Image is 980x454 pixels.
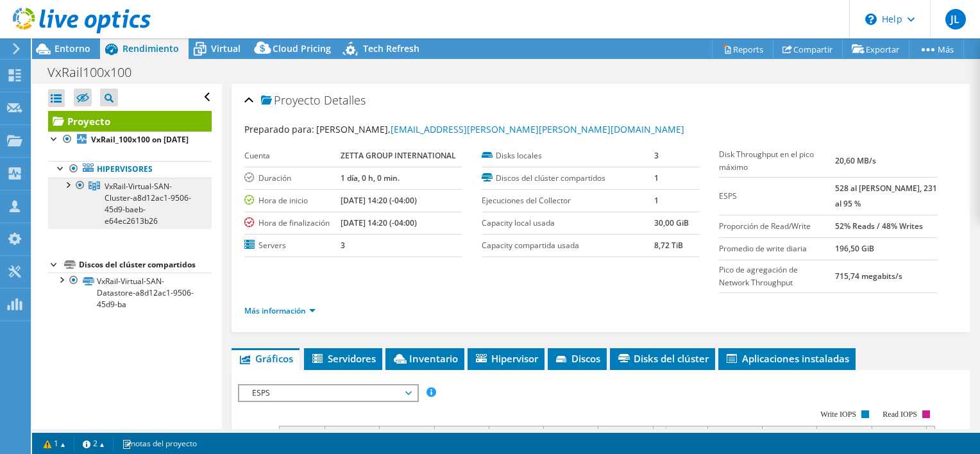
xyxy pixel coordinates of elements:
[482,239,654,252] label: Capacity compartida usada
[48,111,212,131] a: Proyecto
[842,39,909,59] a: Exportar
[719,264,834,289] label: Pico de agregación de Network Throughput
[238,352,293,365] span: Gráficos
[341,195,417,206] b: [DATE] 14:20 (-04:00)
[835,243,874,254] b: 196,50 GiB
[35,435,74,451] a: 1
[820,410,856,419] text: Write IOPS
[105,181,191,226] span: VxRail-Virtual-SAN-Cluster-a8d12ac1-9506-45d9-baeb-e64ec2613b26
[122,42,179,55] span: Rendimiento
[341,240,345,251] b: 3
[654,172,659,183] b: 1
[773,39,843,59] a: Compartir
[91,134,189,145] b: VxRail_100x100 on [DATE]
[74,435,114,451] a: 2
[719,190,834,203] label: ESPS
[482,172,654,185] label: Discos del clúster compartidos
[554,352,600,365] span: Discos
[835,155,876,166] b: 20,60 MB/s
[654,150,659,161] b: 3
[654,240,683,251] b: 8,72 TiB
[719,148,834,174] label: Disk Throughput en el pico máximo
[725,352,849,365] span: Aplicaciones instaladas
[945,9,966,29] span: JL
[712,39,773,59] a: Reports
[310,352,376,365] span: Servidores
[835,183,937,209] b: 528 al [PERSON_NAME], 231 al 95 %
[341,150,456,161] b: ZETTA GROUP INTERNATIONAL
[48,273,212,312] a: VxRail-Virtual-SAN-Datastore-a8d12ac1-9506-45d9-ba
[392,352,458,365] span: Inventario
[391,123,684,135] a: [EMAIL_ADDRESS][PERSON_NAME][PERSON_NAME][DOMAIN_NAME]
[244,239,341,252] label: Servers
[244,123,314,135] label: Preparado para:
[474,352,538,365] span: Hipervisor
[316,123,684,135] span: [PERSON_NAME],
[482,194,654,207] label: Ejecuciones del Collector
[244,172,341,185] label: Duración
[113,435,206,451] a: notas del proyecto
[244,217,341,230] label: Hora de finalización
[835,271,902,282] b: 715,74 megabits/s
[324,92,366,108] span: Detalles
[482,217,654,230] label: Capacity local usada
[883,410,917,419] text: Read IOPS
[363,42,419,55] span: Tech Refresh
[48,178,212,229] a: VxRail-Virtual-SAN-Cluster-a8d12ac1-9506-45d9-baeb-e64ec2613b26
[244,149,341,162] label: Cuenta
[719,242,834,255] label: Promedio de write diaria
[482,149,654,162] label: Disks locales
[55,42,90,55] span: Entorno
[79,257,212,273] div: Discos del clúster compartidos
[616,352,709,365] span: Disks del clúster
[246,385,410,401] span: ESPS
[835,221,923,231] b: 52% Reads / 48% Writes
[48,131,212,148] a: VxRail_100x100 on [DATE]
[42,65,151,80] h1: VxRail100x100
[654,195,659,206] b: 1
[865,13,877,25] svg: \n
[244,305,316,316] a: Más información
[244,194,341,207] label: Hora de inicio
[341,217,417,228] b: [DATE] 14:20 (-04:00)
[341,172,400,183] b: 1 día, 0 h, 0 min.
[719,220,834,233] label: Proporción de Read/Write
[909,39,964,59] a: Más
[273,42,331,55] span: Cloud Pricing
[261,94,321,107] span: Proyecto
[654,217,689,228] b: 30,00 GiB
[211,42,241,55] span: Virtual
[48,161,212,178] a: Hipervisores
